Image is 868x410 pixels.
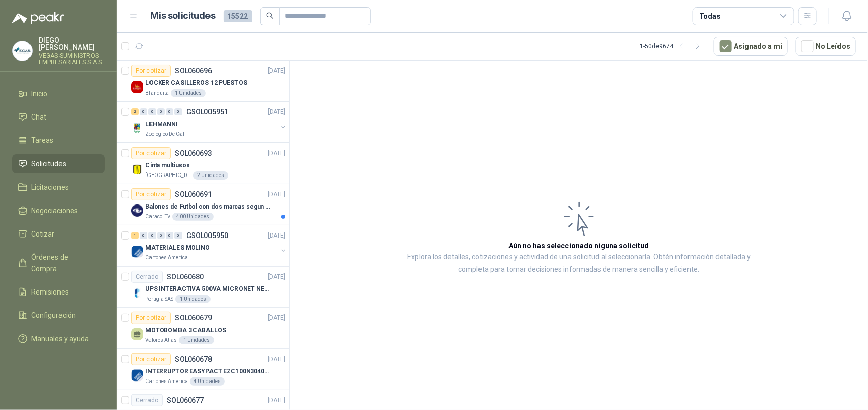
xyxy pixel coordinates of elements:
[12,248,105,278] a: Órdenes de Compra
[268,66,285,76] p: [DATE]
[148,108,156,115] div: 0
[131,65,171,77] div: Por cotizar
[117,349,289,390] a: Por cotizarSOL060678[DATE] Company LogoINTERRUPTOR EASYPACT EZC100N3040C 40AMP 25K [PERSON_NAME]C...
[131,122,143,134] img: Company Logo
[640,38,706,54] div: 1 - 50 de 9674
[12,224,105,244] a: Cotizar
[131,232,139,239] div: 1
[509,240,649,251] h3: Aún no has seleccionado niguna solicitud
[186,232,228,239] p: GSOL005950
[145,377,188,386] p: Cartones America
[714,37,788,56] button: Asignado a mi
[145,213,170,221] p: Caracol TV
[39,53,105,65] p: VEGAS SUMINISTROS EMPRESARIALES S A S
[145,367,272,376] p: INTERRUPTOR EASYPACT EZC100N3040C 40AMP 25K [PERSON_NAME]
[32,310,76,321] span: Configuración
[12,84,105,103] a: Inicio
[145,254,188,262] p: Cartones America
[12,107,105,127] a: Chat
[175,314,212,321] p: SOL060679
[145,295,173,303] p: Perugia SAS
[268,149,285,158] p: [DATE]
[39,37,105,51] p: DIEGO [PERSON_NAME]
[32,252,95,274] span: Órdenes de Compra
[145,171,191,180] p: [GEOGRAPHIC_DATA]
[32,205,78,216] span: Negociaciones
[175,191,212,198] p: SOL060691
[268,355,285,364] p: [DATE]
[224,10,252,22] span: 15522
[172,213,214,221] div: 400 Unidades
[131,271,163,283] div: Cerrado
[117,308,289,349] a: Por cotizarSOL060679[DATE] MOTOBOMBA 3 CABALLOSValores Atlas1 Unidades
[117,267,289,308] a: CerradoSOL060680[DATE] Company LogoUPS INTERACTIVA 500VA MICRONET NEGRA MARCA: POWEST NICOMARPeru...
[268,231,285,241] p: [DATE]
[12,306,105,325] a: Configuración
[145,243,210,253] p: MATERIALES MOLINO
[32,135,54,146] span: Tareas
[145,326,226,335] p: MOTOBOMBA 3 CABALLOS
[12,12,64,24] img: Logo peakr
[140,232,147,239] div: 0
[131,147,171,159] div: Por cotizar
[131,229,287,262] a: 1 0 0 0 0 0 GSOL005950[DATE] Company LogoMATERIALES MOLINOCartones America
[266,12,274,19] span: search
[131,163,143,175] img: Company Logo
[131,394,163,406] div: Cerrado
[12,329,105,348] a: Manuales y ayuda
[171,89,206,97] div: 1 Unidades
[145,130,186,138] p: Zoologico De Cali
[145,284,272,294] p: UPS INTERACTIVA 500VA MICRONET NEGRA MARCA: POWEST NICOMAR
[268,313,285,323] p: [DATE]
[145,78,247,88] p: LOCKER CASILLEROS 12 PUESTOS
[131,106,287,138] a: 2 0 0 0 0 0 GSOL005951[DATE] Company LogoLEHMANNIZoologico De Cali
[32,182,69,193] span: Licitaciones
[392,251,766,276] p: Explora los detalles, cotizaciones y actividad de una solicitud al seleccionarla. Obtén informaci...
[151,9,216,23] h1: Mis solicitudes
[32,286,69,298] span: Remisiones
[175,67,212,74] p: SOL060696
[131,204,143,217] img: Company Logo
[796,37,856,56] button: No Leídos
[268,396,285,405] p: [DATE]
[145,161,190,170] p: Cinta multiusos
[167,397,204,404] p: SOL060677
[12,201,105,220] a: Negociaciones
[131,81,143,93] img: Company Logo
[268,190,285,199] p: [DATE]
[145,89,169,97] p: Blanquita
[131,312,171,324] div: Por cotizar
[145,120,178,129] p: LEHMANNI
[131,108,139,115] div: 2
[131,353,171,365] div: Por cotizar
[157,108,165,115] div: 0
[131,246,143,258] img: Company Logo
[117,184,289,225] a: Por cotizarSOL060691[DATE] Company LogoBalones de Futbol con dos marcas segun adjunto. Adjuntar c...
[175,356,212,363] p: SOL060678
[32,158,67,169] span: Solicitudes
[32,111,47,123] span: Chat
[117,143,289,184] a: Por cotizarSOL060693[DATE] Company LogoCinta multiusos[GEOGRAPHIC_DATA]2 Unidades
[174,108,182,115] div: 0
[166,108,173,115] div: 0
[145,336,177,344] p: Valores Atlas
[175,295,211,303] div: 1 Unidades
[32,228,55,240] span: Cotizar
[12,282,105,302] a: Remisiones
[167,273,204,280] p: SOL060680
[12,131,105,150] a: Tareas
[32,333,89,344] span: Manuales y ayuda
[268,272,285,282] p: [DATE]
[131,188,171,200] div: Por cotizar
[148,232,156,239] div: 0
[117,61,289,102] a: Por cotizarSOL060696[DATE] Company LogoLOCKER CASILLEROS 12 PUESTOSBlanquita1 Unidades
[175,150,212,157] p: SOL060693
[131,369,143,382] img: Company Logo
[166,232,173,239] div: 0
[179,336,214,344] div: 1 Unidades
[140,108,147,115] div: 0
[268,107,285,117] p: [DATE]
[193,171,228,180] div: 2 Unidades
[186,108,228,115] p: GSOL005951
[174,232,182,239] div: 0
